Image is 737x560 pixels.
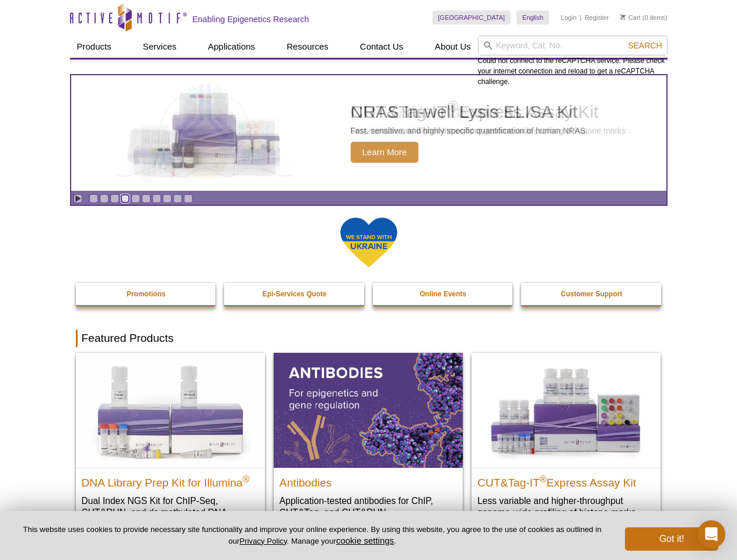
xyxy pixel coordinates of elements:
[76,353,265,541] a: DNA Library Prep Kit for Illumina DNA Library Prep Kit for Illumina® Dual Index NGS Kit for ChIP-...
[280,36,336,58] a: Resources
[163,194,172,203] a: Go to slide 8
[100,194,109,203] a: Go to slide 2
[82,471,259,489] h2: DNA Library Prep Kit for Illumina
[19,524,606,547] p: This website uses cookies to provide necessary site functionality and improve your online experie...
[561,290,622,298] strong: Customer Support
[428,36,478,58] a: About Us
[193,14,309,24] h2: Enabling Epigenetics Research
[121,194,130,203] a: Go to slide 4
[274,353,463,530] a: All Antibodies Antibodies Application-tested antibodies for ChIP, CUT&Tag, and CUT&RUN.
[516,10,549,24] a: English
[127,290,166,298] strong: Promotions
[620,14,626,20] img: Your Cart
[620,10,668,24] li: (0 items)
[280,471,457,489] h2: Antibodies
[131,194,140,203] a: Go to slide 5
[585,13,609,22] a: Register
[471,353,661,530] a: CUT&Tag-IT® Express Assay Kit CUT&Tag-IT®Express Assay Kit Less variable and higher-throughput ge...
[239,537,287,545] a: Privacy Policy
[471,353,661,467] img: CUT&Tag-IT® Express Assay Kit
[82,495,259,530] p: Dual Index NGS Kit for ChIP-Seq, CUT&RUN, and ds methylated DNA assays.
[373,283,514,305] a: Online Events
[478,36,668,55] input: Keyword, Cat. No.
[224,283,365,305] a: Epi-Services Quote
[280,495,457,519] p: Application-tested antibodies for ChIP, CUT&Tag, and CUT&RUN.
[540,474,547,484] sup: ®
[624,40,665,51] button: Search
[70,36,118,58] a: Products
[353,36,410,58] a: Contact Us
[76,330,662,347] h2: Featured Products
[89,194,98,203] a: Go to slide 1
[110,194,119,203] a: Go to slide 3
[263,290,327,298] strong: Epi-Services Quote
[420,290,466,298] strong: Online Events
[477,495,655,519] p: Less variable and higher-throughput genome-wide profiling of histone marks​.
[274,353,463,467] img: All Antibodies
[625,527,718,551] button: Got it!
[561,13,577,22] a: Login
[580,10,582,24] li: |
[173,194,182,203] a: Go to slide 9
[76,353,265,467] img: DNA Library Prep Kit for Illumina
[76,283,217,305] a: Promotions
[340,216,398,268] img: We Stand With Ukraine
[697,520,725,548] div: Open Intercom Messenger
[184,194,193,203] a: Go to slide 10
[478,36,668,87] div: Could not connect to the reCAPTCHA service. Please check your internet connection and reload to g...
[432,10,511,24] a: [GEOGRAPHIC_DATA]
[243,474,250,484] sup: ®
[477,471,655,489] h2: CUT&Tag-IT Express Assay Kit
[201,36,262,58] a: Applications
[620,13,641,22] a: Cart
[152,194,161,203] a: Go to slide 7
[521,283,662,305] a: Customer Support
[336,535,394,545] button: cookie settings
[74,194,82,203] a: Toggle autoplay
[136,36,184,58] a: Services
[628,41,662,50] span: Search
[142,194,151,203] a: Go to slide 6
